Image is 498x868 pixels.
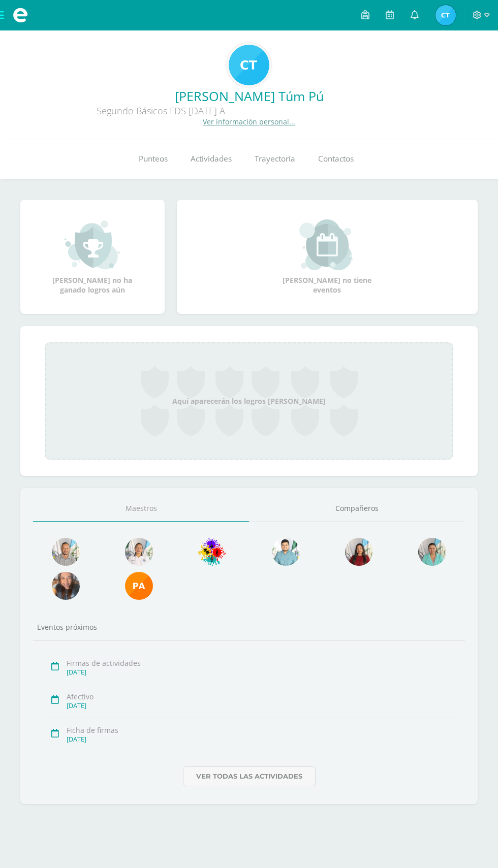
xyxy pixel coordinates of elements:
[8,105,313,117] div: Segundo Básicos FDS [DATE] A
[45,342,453,460] div: Aquí aparecerán los logros [PERSON_NAME]
[67,692,454,701] div: Afectivo
[435,5,456,25] img: 04f71514c926c92c0bb4042b2c09cb1f.png
[229,45,269,85] img: 76f71f63c63095b8f4caad096197cb21.png
[33,496,249,522] a: Maestros
[67,658,454,668] div: Firmas de actividades
[345,538,373,566] img: 83e9cbc1e9deaa3b01aa23f0b9c4e037.png
[299,219,355,270] img: event_small.png
[67,701,454,710] div: [DATE]
[67,668,454,677] div: [DATE]
[125,538,153,566] img: 005832ea158e39ea0c08372431964198.png
[179,139,243,179] a: Actividades
[139,153,168,164] span: Punteos
[125,572,153,600] img: d1e2fc7ad16fca5d19d5e684d4f81f6b.png
[67,735,454,744] div: [DATE]
[52,572,80,600] img: d53a6cbdd07aaf83c60ff9fb8bbf0950.png
[33,622,465,632] div: Eventos próximos
[127,139,179,179] a: Punteos
[65,219,120,270] img: achievement_small.png
[276,219,378,295] div: [PERSON_NAME] no tiene eventos
[318,153,354,164] span: Contactos
[255,153,295,164] span: Trayectoria
[272,538,300,566] img: 0f63e8005e7200f083a8d258add6f512.png
[306,139,365,179] a: Contactos
[67,725,454,735] div: Ficha de firmas
[183,766,316,786] a: Ver todas las actividades
[418,538,446,566] img: 6be2b2835710ecb25b89c5d5d0c4e8a5.png
[8,87,490,105] a: [PERSON_NAME] Túm Pú
[52,538,80,566] img: b8d5b8d59f92ea0697b774e3ac857430.png
[243,139,306,179] a: Trayectoria
[203,117,295,126] a: Ver información personal...
[249,496,465,522] a: Compañeros
[191,153,232,164] span: Actividades
[42,219,143,295] div: [PERSON_NAME] no ha ganado logros aún
[198,538,226,566] img: c490b80d80e9edf85c435738230cd812.png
